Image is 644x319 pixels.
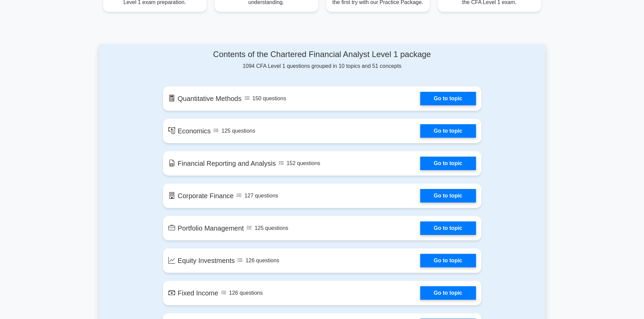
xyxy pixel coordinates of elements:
[420,92,476,105] a: Go to topic
[163,50,481,59] h4: Contents of the Chartered Financial Analyst Level 1 package
[420,254,476,267] a: Go to topic
[420,124,476,138] a: Go to topic
[420,286,476,300] a: Go to topic
[163,50,481,70] div: 1094 CFA Level 1 questions grouped in 10 topics and 51 concepts
[420,189,476,203] a: Go to topic
[420,157,476,170] a: Go to topic
[420,221,476,235] a: Go to topic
